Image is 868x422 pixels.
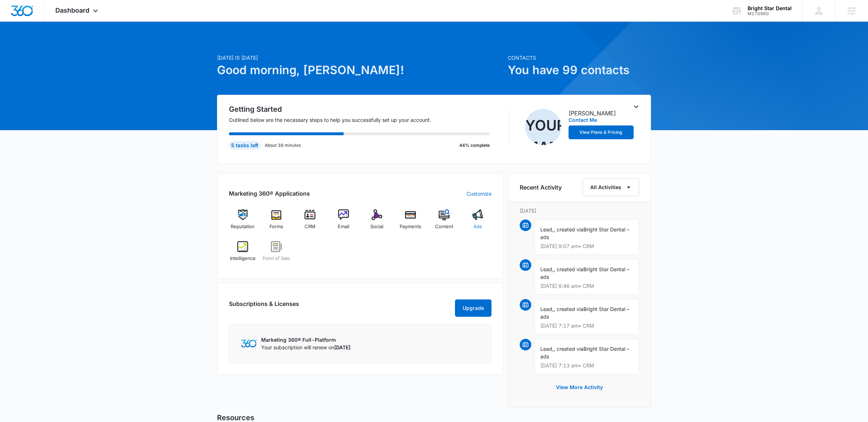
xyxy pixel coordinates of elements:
a: Reputation [229,209,257,235]
span: Bright Star Dental – ads [540,346,629,359]
button: All Activities [583,178,639,196]
span: Bright Star Dental – ads [540,306,629,320]
p: [DATE] 7:17 am • CRM [540,323,633,328]
img: Your Marketing Consultant Team [525,109,561,145]
span: , created via [554,346,583,352]
p: 44% complete [459,142,490,149]
h1: Good morning, [PERSON_NAME]! [217,61,503,79]
span: Bright Star Dental – ads [540,226,629,240]
span: Payments [400,223,421,230]
span: Intelligence [230,255,256,262]
span: Email [338,223,349,230]
span: CRM [305,223,315,230]
p: [PERSON_NAME] [569,109,616,118]
p: Marketing 360® Full-Platform [261,336,350,344]
button: Toggle Collapse [632,102,641,111]
span: Bright Star Dental – ads [540,266,629,280]
span: , created via [554,226,583,233]
p: [DATE] 7:13 am • CRM [540,363,633,368]
h1: You have 99 contacts [508,61,651,79]
span: [DATE] [334,344,350,350]
button: Contact Me [569,118,597,123]
span: Lead, [540,306,554,312]
button: View More Activity [549,379,610,396]
a: Ads [464,209,492,235]
div: account id [748,11,792,16]
a: Forms [263,209,290,235]
h2: Marketing 360® Applications [229,189,310,198]
p: Your subscription will renew on [261,344,350,351]
a: Email [329,209,357,235]
button: View Plans & Pricing [569,125,634,139]
a: Point of Sale [263,241,290,267]
p: [DATE] [520,207,639,214]
h2: Subscriptions & Licenses [229,299,299,314]
h6: Recent Activity [520,183,562,192]
span: , created via [554,266,583,272]
span: Lead, [540,226,554,233]
span: Point of Sale [263,255,290,262]
p: Contacts [508,54,651,61]
button: Upgrade [455,299,492,317]
p: About 38 minutes [265,142,301,149]
span: Lead, [540,346,554,352]
a: Payments [397,209,425,235]
img: Marketing 360 Logo [241,340,257,347]
span: , created via [554,306,583,312]
a: Social [363,209,391,235]
a: Intelligence [229,241,257,267]
span: Dashboard [55,7,89,14]
span: Forms [269,223,283,230]
span: Content [435,223,453,230]
span: Reputation [231,223,255,230]
span: Lead, [540,266,554,272]
div: account name [748,5,792,11]
a: CRM [296,209,324,235]
span: Social [370,223,383,230]
a: Content [430,209,458,235]
p: [DATE] is [DATE] [217,54,503,61]
div: 5 tasks left [229,141,260,150]
span: Ads [473,223,482,230]
p: Outlined below are the necessary steps to help you successfully set up your account. [229,116,499,124]
a: Customize [467,190,492,197]
p: [DATE] 9:07 am • CRM [540,244,633,249]
h2: Getting Started [229,104,499,115]
p: [DATE] 8:46 am • CRM [540,284,633,289]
